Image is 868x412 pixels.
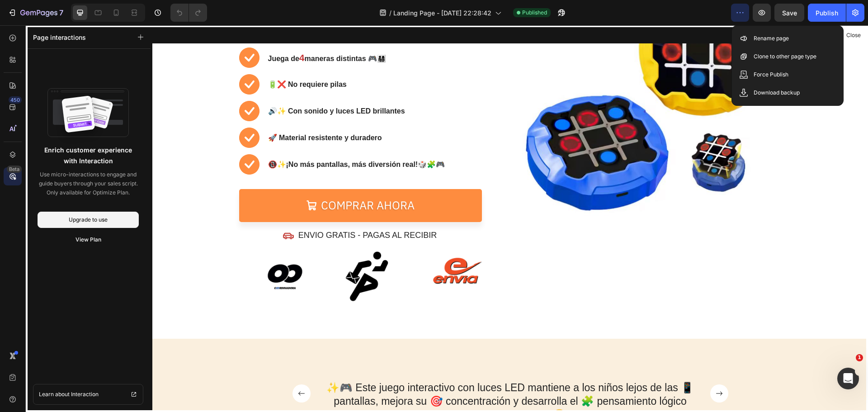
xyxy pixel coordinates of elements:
[754,88,800,97] p: Download backup
[774,4,804,22] button: Save
[782,9,797,17] span: Save
[152,25,868,412] iframe: Design area
[7,166,22,173] div: Beta
[33,384,143,405] a: Learn about Interaction
[856,354,863,361] span: 1
[38,170,139,188] p: Use micro-interactions to engage and guide buyers through your sales script.
[754,34,789,43] p: Rename page
[38,188,139,197] p: Only available for Optimize Plan.
[39,145,137,166] p: Enrich customer experience with Interaction
[69,216,108,224] div: Upgrade to use
[4,4,67,22] button: 7
[842,29,864,42] button: Close
[754,52,816,61] p: Clone to other page type
[170,4,207,22] div: Undo/Redo
[808,4,846,22] button: Publish
[59,7,63,18] p: 7
[837,368,859,389] iframe: Intercom live chat
[393,8,491,18] span: Landing Page - [DATE] 22:28:42
[38,212,139,228] button: Upgrade to use
[816,8,838,18] div: Publish
[9,96,22,104] div: 450
[38,232,139,248] button: View Plan
[522,9,547,17] span: Published
[33,33,86,42] p: Page interactions
[39,390,99,399] span: Learn about Interaction
[754,70,788,79] p: Force Publish
[389,8,392,18] span: /
[75,236,101,244] div: View Plan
